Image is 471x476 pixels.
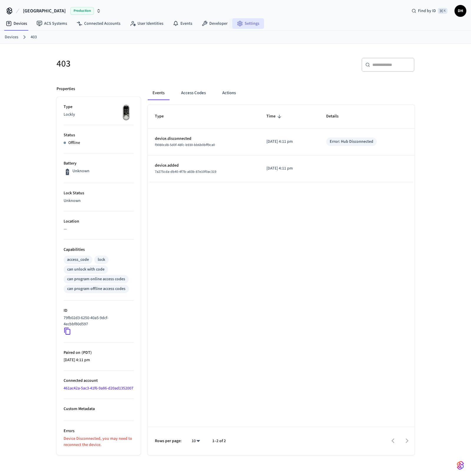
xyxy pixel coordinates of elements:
button: Access Codes [176,86,210,100]
span: Production [70,7,94,15]
span: [GEOGRAPHIC_DATA] [23,7,66,14]
button: DH [455,5,466,17]
span: Type [155,112,171,121]
a: Devices [5,34,18,40]
div: can unlock with code [67,266,105,273]
p: [DATE] 4:11 pm [266,165,312,172]
a: ACS Systems [32,18,72,29]
p: Type [64,104,134,110]
span: DH [455,6,466,16]
p: 1–2 of 2 [212,438,226,444]
p: — [64,226,134,232]
p: ID [64,308,134,314]
p: device.disconnected [155,136,252,142]
span: f9080cd8-5d0f-48fc-b930-bb6b0bff9ca0 [155,142,215,147]
p: 79fb02d3-6250-40a5-9dcf-4ecbbf80d597 [64,315,131,327]
img: Lockly Vision Lock, Front [119,104,134,122]
h5: 403 [57,58,232,70]
p: Custom Metadata [64,406,134,412]
a: Devices [1,18,32,29]
div: ant example [148,86,414,100]
p: [DATE] 4:11 pm [266,139,312,145]
span: ( PDT ) [80,350,92,356]
div: Find by ID⌘ K [407,6,452,16]
p: Properties [57,86,75,92]
p: Lockly [64,112,134,118]
p: Lock Status [64,190,134,196]
p: Unknown [72,168,89,174]
span: 7a275cda-db40-4f7b-a83b-87e10f0ac319 [155,169,216,174]
p: Location [64,218,134,225]
p: [DATE] 4:11 pm [64,357,134,363]
a: Connected Accounts [72,18,125,29]
a: Developer [197,18,232,29]
a: User Identities [125,18,168,29]
span: Find by ID [418,8,436,14]
span: Time [266,112,283,121]
a: Events [168,18,197,29]
p: Rows per page: [155,438,182,444]
p: Device Disconnected, you may need to reconnect the device. [64,436,134,448]
p: Paired on [64,350,134,356]
div: access_code [67,257,89,263]
p: Unknown [64,198,134,204]
span: ⌘ K [438,8,447,14]
p: Errors [64,428,134,434]
button: Actions [218,86,241,100]
a: 461ac42a-5ac3-41f6-9a86-d20ad1352007 [64,385,133,391]
p: Connected account [64,378,134,384]
div: can program online access codes [67,276,125,282]
button: Events [148,86,169,100]
p: device.added [155,162,252,169]
img: SeamLogoGradient.69752ec5.svg [457,461,464,470]
a: 403 [31,34,37,40]
p: Offline [68,140,80,146]
div: can program offline access codes [67,286,125,292]
div: lock [98,257,105,263]
p: Capabilities [64,247,134,253]
a: Settings [232,18,264,29]
p: Status [64,132,134,138]
p: Battery [64,160,134,167]
span: Details [326,112,346,121]
div: Error: Hub Disconnected [330,139,373,145]
table: sticky table [148,105,414,182]
div: 10 [189,437,203,445]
